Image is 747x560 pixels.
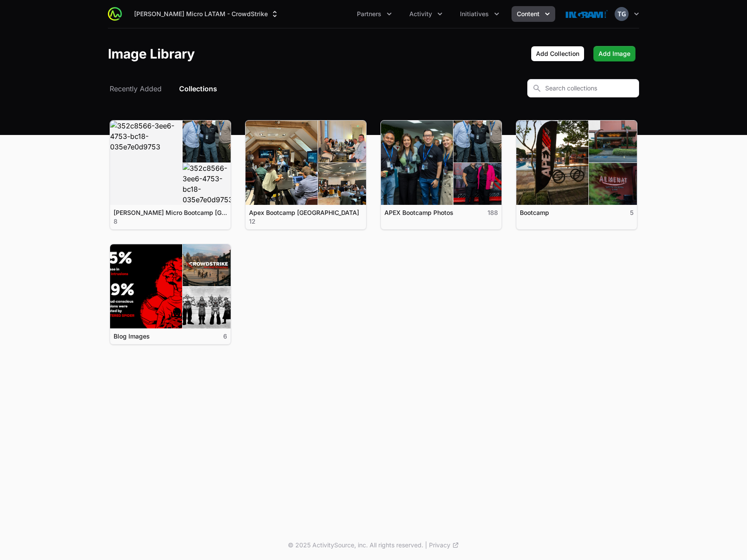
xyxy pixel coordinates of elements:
a: Privacy [429,541,459,550]
span: Partners [357,10,381,18]
span: Activity [409,10,432,18]
img: Ingram Micro LATAM [566,5,608,23]
div: Main navigation [122,6,555,22]
h1: Image Library [108,46,195,62]
input: Search collections [527,79,639,97]
nav: Image library navigation [108,83,219,94]
div: Partners menu [352,6,397,22]
span: Recently Added [110,83,162,94]
span: Add Collection [536,48,579,59]
button: Add Collection [531,46,584,62]
button: Content [512,6,555,22]
button: Add Image [593,46,636,62]
button: Recently Added [108,83,163,94]
div: Content menu [512,6,555,22]
div: Supplier switch menu [129,6,284,22]
span: Content [517,10,539,18]
button: Initiatives [455,6,505,22]
button: [PERSON_NAME] Micro LATAM - CrowdStrike [129,6,284,22]
button: Collections [177,83,219,94]
span: | [425,541,427,550]
img: Timothy Greig [615,7,629,21]
img: ActivitySource [108,7,122,21]
div: Activity menu [404,6,448,22]
button: Activity [404,6,448,22]
button: Collections [179,83,217,94]
div: Primary actions [531,46,636,62]
span: Add Image [598,48,630,59]
span: Initiatives [460,10,489,18]
button: Partners [352,6,397,22]
div: Initiatives menu [455,6,505,22]
p: © 2025 ActivitySource, inc. All rights reserved. [288,541,423,550]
